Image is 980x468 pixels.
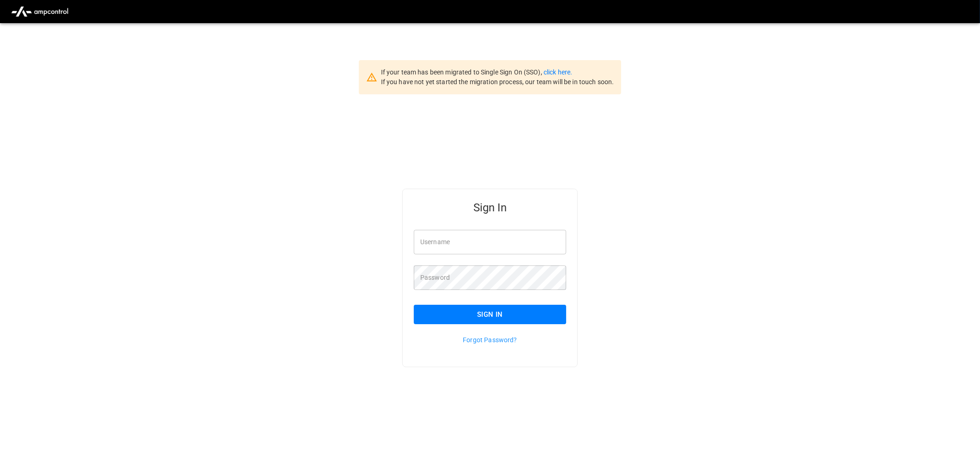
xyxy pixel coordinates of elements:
a: click here. [544,68,572,76]
button: Sign In [414,305,566,324]
span: If your team has been migrated to Single Sign On (SSO), [381,68,544,76]
img: ampcontrol.io logo [7,3,72,20]
h5: Sign In [414,200,566,215]
p: Forgot Password? [414,335,566,345]
span: If you have not yet started the migration process, our team will be in touch soon. [381,78,614,86]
